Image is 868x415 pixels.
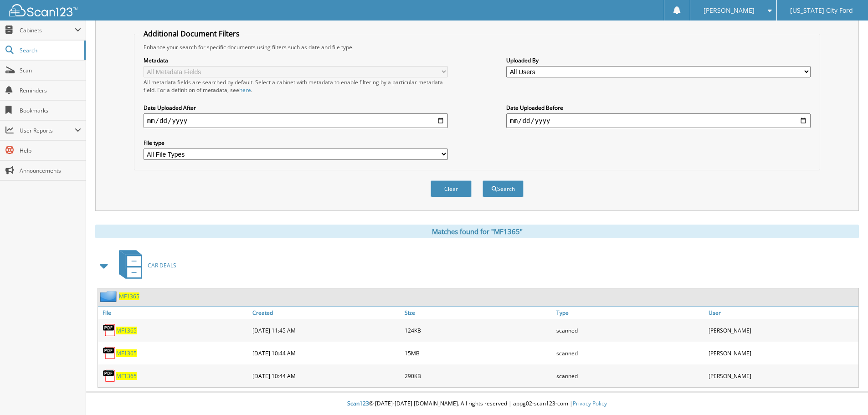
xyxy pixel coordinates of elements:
[573,400,607,407] a: Privacy Policy
[706,367,858,385] div: [PERSON_NAME]
[402,344,555,362] div: 15MB
[116,372,137,380] a: MF1365
[347,400,369,407] span: Scan123
[402,367,555,385] div: 290KB
[116,327,137,334] a: MF1365
[116,349,137,357] a: MF1365
[95,225,859,238] div: Matches found for "MF1365"
[9,4,77,16] img: scan123-logo-white.svg
[704,8,755,13] span: [PERSON_NAME]
[402,307,555,319] a: Size
[139,43,815,51] div: Enhance your search for specific documents using filters such as date and file type.
[506,104,811,112] label: Date Uploaded Before
[144,104,448,112] label: Date Uploaded After
[250,367,402,385] div: [DATE] 10:44 AM
[554,344,706,362] div: scanned
[250,307,402,319] a: Created
[86,393,868,415] div: © [DATE]-[DATE] [DOMAIN_NAME]. All rights reserved | appg02-scan123-com |
[402,321,555,339] div: 124KB
[103,369,116,383] img: PDF.png
[98,307,250,319] a: File
[20,46,80,54] span: Search
[506,113,811,128] input: end
[20,26,75,34] span: Cabinets
[148,261,176,269] span: CAR DEALS
[20,127,75,134] span: User Reports
[706,344,858,362] div: [PERSON_NAME]
[554,307,706,319] a: Type
[113,247,176,283] a: CAR DEALS
[119,292,139,300] a: MF1365
[20,67,81,74] span: Scan
[822,371,868,415] iframe: Chat Widget
[506,56,811,64] label: Uploaded By
[20,147,81,154] span: Help
[144,139,448,147] label: File type
[706,321,858,339] div: [PERSON_NAME]
[250,321,402,339] div: [DATE] 11:45 AM
[554,321,706,339] div: scanned
[20,107,81,114] span: Bookmarks
[554,367,706,385] div: scanned
[20,87,81,94] span: Reminders
[144,56,448,64] label: Metadata
[100,291,119,302] img: folder2.png
[144,113,448,128] input: start
[103,346,116,360] img: PDF.png
[239,86,251,94] a: here
[790,8,853,13] span: [US_STATE] City Ford
[250,344,402,362] div: [DATE] 10:44 AM
[103,323,116,337] img: PDF.png
[431,180,472,197] button: Clear
[139,29,244,39] legend: Additional Document Filters
[483,180,524,197] button: Search
[706,307,858,319] a: User
[20,167,81,174] span: Announcements
[144,78,448,94] div: All metadata fields are searched by default. Select a cabinet with metadata to enable filtering b...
